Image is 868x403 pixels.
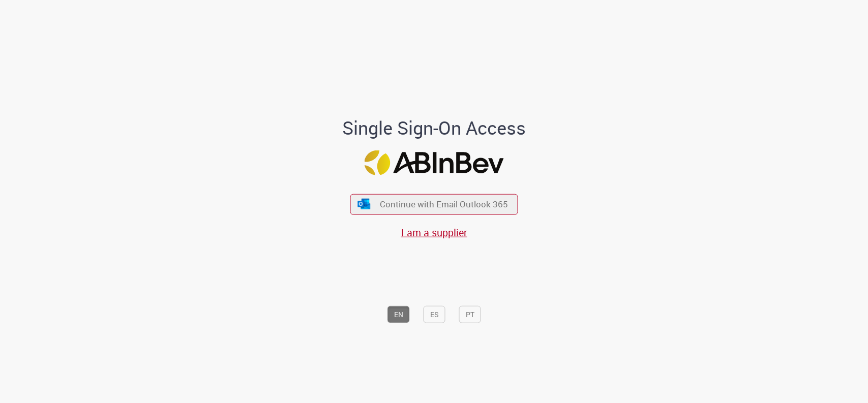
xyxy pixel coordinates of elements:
button: EN [387,306,410,323]
span: Continue with Email Outlook 365 [380,199,508,210]
h1: Single Sign-On Access [293,118,575,138]
img: ícone Azure/Microsoft 360 [356,199,371,209]
img: Logo ABInBev [365,150,504,175]
a: I am a supplier [401,226,467,239]
button: ES [424,306,445,323]
button: PT [459,306,481,323]
button: ícone Azure/Microsoft 360 Continue with Email Outlook 365 [350,194,518,214]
